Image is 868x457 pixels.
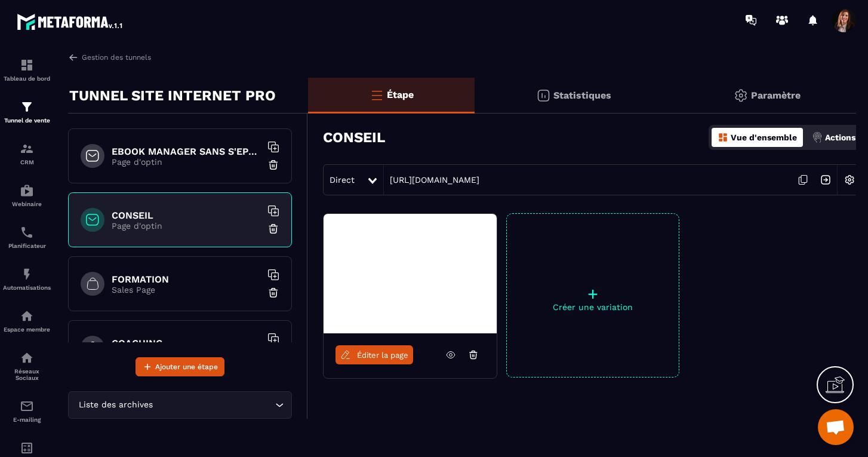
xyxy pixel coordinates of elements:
a: Gestion des tunnels [68,52,151,63]
h6: FORMATION [112,274,261,285]
a: automationsautomationsAutomatisations [3,258,51,300]
p: E-mailing [3,416,51,423]
p: + [507,286,679,302]
img: accountant [20,441,34,455]
p: Réseaux Sociaux [3,368,51,381]
p: Planificateur [3,243,51,249]
p: Espace membre [3,326,51,333]
p: TUNNEL SITE INTERNET PRO [69,84,276,108]
img: formation [20,100,34,114]
img: automations [20,309,34,323]
p: Automatisations [3,284,51,291]
img: dashboard-orange.40269519.svg [718,132,728,143]
a: Éditer la page [335,345,413,364]
input: Search for option [155,398,272,412]
img: stats.20deebd0.svg [536,88,550,103]
h6: EBOOK MANAGER SANS S'EPUISER OFFERT [112,146,261,157]
p: Page d'optin [112,221,261,231]
p: CRM [3,159,51,165]
img: formation [20,142,34,156]
p: Tableau de bord [3,75,51,82]
div: Search for option [68,391,292,419]
p: Étape [387,89,414,100]
img: setting-gr.5f69749f.svg [734,88,748,103]
img: scheduler [20,225,34,240]
h3: CONSEIL [323,129,385,146]
a: automationsautomationsWebinaire [3,174,51,216]
img: arrow [68,52,79,63]
img: bars-o.4a397970.svg [370,88,384,102]
p: Sales Page [112,285,261,295]
img: logo [17,11,124,32]
a: formationformationTableau de bord [3,49,51,91]
p: Actions [825,133,855,142]
h6: CONSEIL [112,210,261,221]
a: social-networksocial-networkRéseaux Sociaux [3,342,51,390]
img: image [324,214,497,333]
img: formation [20,58,34,72]
p: Tunnel de vente [3,117,51,124]
p: Statistiques [553,90,611,101]
a: [URL][DOMAIN_NAME] [384,175,479,185]
a: schedulerschedulerPlanificateur [3,216,51,258]
img: social-network [20,351,34,365]
img: automations [20,267,34,281]
a: emailemailE-mailing [3,390,51,432]
span: Direct [330,175,355,185]
span: Éditer la page [357,351,408,360]
span: Ajouter une étape [155,361,218,373]
img: actions.d6e523a2.png [812,132,823,143]
p: Créer une variation [507,302,679,312]
p: Page d'optin [112,157,261,167]
a: automationsautomationsEspace membre [3,300,51,342]
p: Paramètre [751,90,801,101]
p: Webinaire [3,201,51,207]
span: Liste des archives [76,398,155,412]
img: trash [267,287,279,299]
a: formationformationTunnel de vente [3,91,51,133]
img: arrow-next.bcc2205e.svg [814,168,837,191]
img: automations [20,183,34,198]
a: Ouvrir le chat [818,409,854,445]
h6: COACHING [112,338,261,349]
img: setting-w.858f3a88.svg [838,168,861,191]
img: trash [267,159,279,171]
img: trash [267,223,279,235]
p: Vue d'ensemble [731,133,797,142]
button: Ajouter une étape [136,357,224,376]
a: formationformationCRM [3,133,51,174]
img: email [20,399,34,413]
